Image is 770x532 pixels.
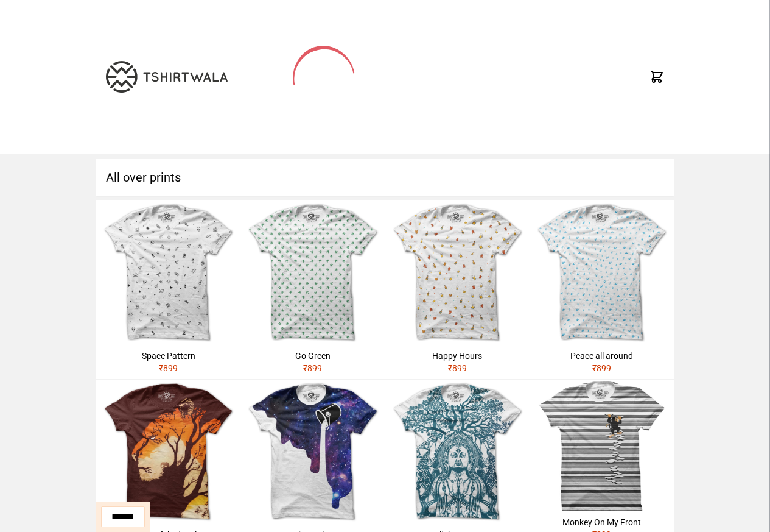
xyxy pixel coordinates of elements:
span: ₹ 899 [303,363,322,373]
img: beer.jpg [385,200,530,345]
img: space.jpg [96,200,240,345]
div: Peace all around [534,350,669,362]
img: monkey-climbing.jpg [530,380,674,511]
a: Go Green₹899 [240,200,385,379]
div: Monkey On My Front [534,516,669,528]
img: weed.jpg [240,200,385,345]
h1: All over prints [96,159,674,196]
div: Go Green [245,350,380,362]
a: Peace all around₹899 [530,200,674,379]
img: TW-LOGO-400-104.png [106,61,228,93]
div: Happy Hours [390,350,525,362]
img: hidden-tiger.jpg [96,380,240,524]
img: buddha1.jpg [385,380,530,524]
div: Space Pattern [101,350,236,362]
span: ₹ 899 [448,363,467,373]
img: peace-1.jpg [530,200,674,345]
span: ₹ 899 [592,363,611,373]
a: Space Pattern₹899 [96,200,240,379]
img: galaxy.jpg [240,380,385,524]
a: Happy Hours₹899 [385,200,530,379]
span: ₹ 899 [159,363,178,373]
